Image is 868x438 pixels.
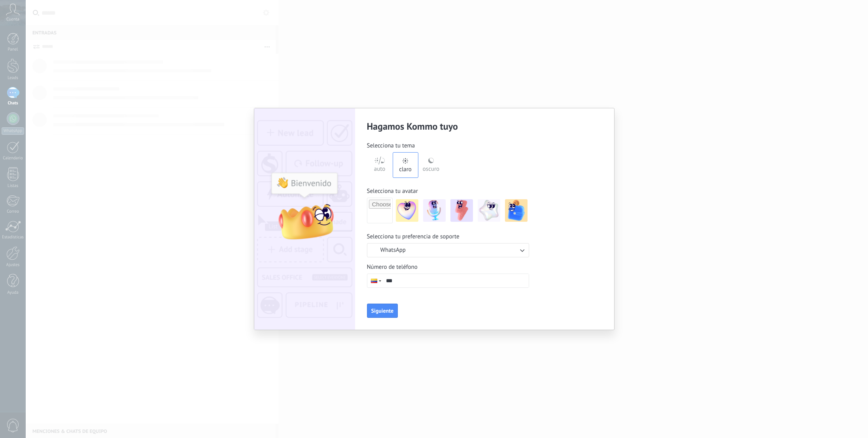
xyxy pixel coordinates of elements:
h2: Hagamos Kommo tuyo [367,120,529,132]
div: auto [374,157,386,178]
button: Siguiente [367,304,398,318]
div: claro [399,158,412,177]
img: customization-screen-img_ES.png [254,108,355,330]
img: -1.jpeg [396,199,418,222]
span: Selecciona tu tema [367,142,415,150]
span: Selecciona tu avatar [367,187,418,195]
div: Colombia: + 57 [367,274,382,287]
img: -4.jpeg [478,199,500,222]
div: oscuro [423,157,439,178]
img: -3.jpeg [450,199,473,222]
img: -2.jpeg [423,199,446,222]
span: WhatsApp [380,246,406,254]
span: Selecciona tu preferencia de soporte [367,233,460,241]
img: -5.jpeg [505,199,528,222]
span: Número de teléfono [367,263,418,271]
button: WhatsApp [367,243,529,257]
span: Siguiente [371,308,394,313]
